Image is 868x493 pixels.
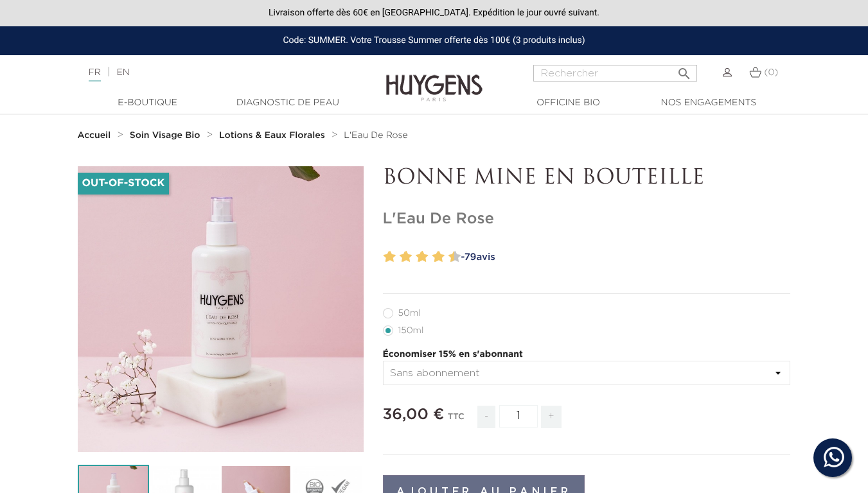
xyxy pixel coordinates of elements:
span: + [541,406,562,428]
button:  [673,61,696,78]
a: Diagnostic de peau [224,96,352,110]
label: 3 [397,248,402,266]
label: 1 [381,248,385,266]
a: L'Eau De Rose [344,130,407,141]
span: (0) [764,68,778,77]
a: Lotions & Eaux Florales [219,130,328,141]
a: Officine Bio [504,96,633,110]
span: 36,00 € [383,407,445,422]
a: Accueil [78,130,114,141]
a: Nos engagements [644,96,773,110]
p: BONNE MINE EN BOUTEILLE [383,166,791,191]
h1: L'Eau De Rose [383,210,791,229]
img: Huygens [386,54,483,103]
label: 4 [402,248,412,266]
div: | [82,65,352,80]
label: 50ml [383,308,436,318]
a: EN [116,68,129,77]
a: E-Boutique [84,96,212,110]
span: - [477,406,495,428]
span: 79 [465,252,477,262]
strong: Accueil [78,131,111,140]
p: Économiser 15% en s'abonnant [383,348,791,361]
strong: Lotions & Eaux Florales [219,131,325,140]
a: -79avis [457,248,791,267]
label: 6 [419,248,429,266]
input: Rechercher [533,65,697,82]
li: Out-of-Stock [78,173,170,195]
i:  [677,62,692,78]
label: 8 [435,248,445,266]
label: 9 [446,248,450,266]
a: Soin Visage Bio [130,130,204,141]
label: 10 [451,248,461,266]
label: 7 [429,248,434,266]
div: TTC [448,403,465,438]
label: 2 [386,248,396,266]
label: 5 [413,248,418,266]
strong: Soin Visage Bio [130,131,200,140]
input: Quantité [499,405,538,428]
a: FR [89,68,101,82]
label: 150ml [383,325,439,336]
span: L'Eau De Rose [344,131,407,140]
